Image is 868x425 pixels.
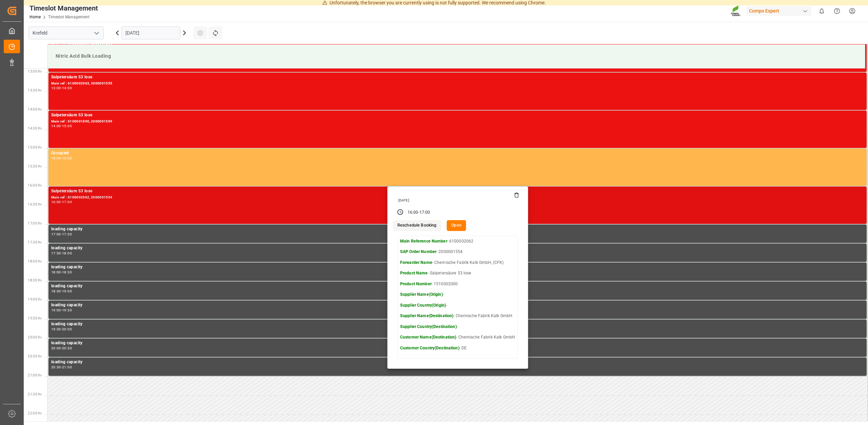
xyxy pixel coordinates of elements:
span: 22:00 Hr [28,411,42,415]
div: - [61,124,62,128]
span: 18:30 Hr [28,278,42,282]
p: - 6100002062 [400,238,515,245]
div: loading capacity [51,321,864,328]
div: loading capacity [51,283,864,290]
strong: Product Name [400,271,428,275]
div: - [61,309,62,312]
div: loading capacity [51,226,864,233]
span: 13:30 Hr [28,89,42,92]
button: Help Center [829,3,845,19]
div: - [418,210,419,216]
strong: Supplier Name(Destination) [400,313,453,318]
div: loading capacity [51,359,864,366]
strong: Main Reference Number [400,239,447,244]
div: - [61,233,62,236]
span: 16:00 Hr [28,183,42,187]
button: Compo Expert [746,4,814,17]
div: 18:00 [62,252,72,255]
button: open menu [91,28,101,38]
div: loading capacity [51,264,864,271]
p: - [400,292,515,298]
div: [DATE] [396,198,519,203]
strong: Supplier Country(Destination) [400,324,457,329]
div: 19:00 [51,309,61,312]
span: 19:30 Hr [28,316,42,320]
div: 16:00 [51,200,61,204]
div: 16:00 [62,157,72,160]
span: 17:00 Hr [28,221,42,225]
div: 20:00 [62,328,72,331]
div: loading capacity [51,245,864,252]
div: 19:00 [62,290,72,293]
button: Reschedule Booking [393,220,441,231]
span: 13:00 Hr [28,70,42,73]
p: - 2000001554 [400,249,515,255]
div: 17:00 [419,210,430,216]
p: - Chemische Fabrik Kalk GmbH [400,334,515,341]
div: loading capacity [51,340,864,347]
div: 20:00 [51,347,61,350]
span: 19:00 Hr [28,297,42,301]
div: 18:00 [51,271,61,274]
div: loading capacity [51,302,864,309]
p: - Salpetersäure 53 lose [400,270,515,276]
div: 18:30 [62,271,72,274]
span: 20:30 Hr [28,354,42,358]
div: 20:30 [62,347,72,350]
div: 17:00 [51,233,61,236]
div: 20:30 [51,366,61,369]
p: - Chemische Fabrik Kalk GmbH, (CFK) [400,260,515,266]
strong: Supplier Country(Origin) [400,303,446,308]
div: Main ref : 6100002063, 2000001555 [51,81,864,86]
div: 16:00 [408,210,418,216]
strong: Supplier Name(Origin) [400,292,443,297]
div: 21:00 [62,366,72,369]
span: 15:00 Hr [28,146,42,149]
div: 14:00 [51,124,61,128]
span: 14:30 Hr [28,127,42,130]
div: 13:00 [51,86,61,90]
div: - [61,290,62,293]
span: 15:30 Hr [28,165,42,168]
strong: Customer Country(Destination) [400,346,459,350]
span: 18:00 Hr [28,259,42,263]
span: 20:00 Hr [28,335,42,339]
div: 17:30 [62,233,72,236]
p: - DE [400,345,515,351]
div: Main ref : 6100002062, 2000001554 [51,195,864,200]
div: - [61,328,62,331]
strong: Forwarder Name [400,260,432,265]
span: 21:30 Hr [28,392,42,396]
div: 17:30 [51,252,61,255]
strong: SAP Order Number [400,249,436,254]
div: Compo Expert [746,6,811,16]
span: 14:00 Hr [28,108,42,111]
p: - 1510002000 [400,281,515,287]
div: 19:30 [62,309,72,312]
div: - [61,200,62,204]
img: Screenshot%202023-09-29%20at%2010.02.21.png_1712312052.png [731,5,742,17]
strong: Customer Name(Destination) [400,335,456,340]
button: show 0 new notifications [814,3,829,19]
div: Occupied [51,150,864,157]
div: Salpetersäure 53 lose [51,74,864,81]
p: - [400,303,515,309]
strong: Product Number [400,282,432,286]
div: Main ref : 6100001890, 2000001509 [51,119,864,124]
div: Timeslot Management [29,3,98,13]
div: - [61,366,62,369]
input: Type to search/select [28,26,104,39]
div: Salpetersäure 53 lose [51,188,864,195]
span: 21:00 Hr [28,373,42,377]
div: - [61,86,62,90]
div: - [61,157,62,160]
span: 16:30 Hr [28,202,42,206]
input: DD.MM.YYYY [121,26,180,39]
div: - [61,252,62,255]
div: 15:00 [51,157,61,160]
a: Home [29,15,41,19]
div: 17:00 [62,200,72,204]
div: - [61,271,62,274]
div: - [61,347,62,350]
p: - Chemische Fabrik Kalk GmbH [400,313,515,319]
